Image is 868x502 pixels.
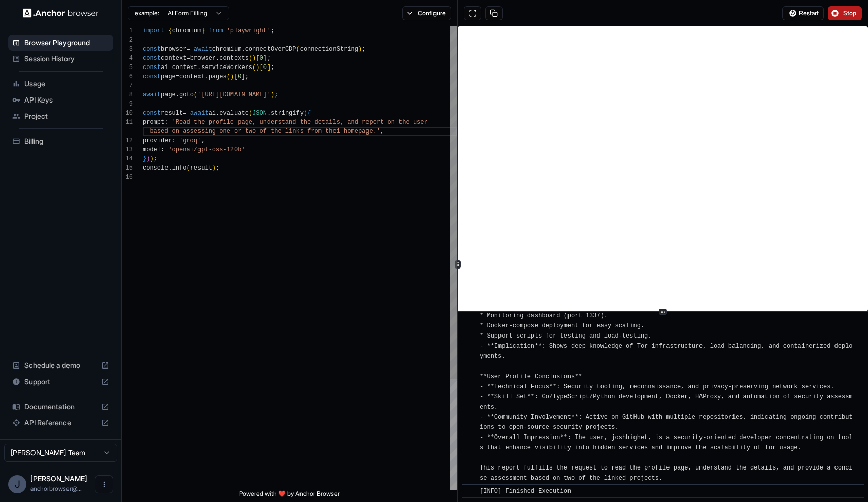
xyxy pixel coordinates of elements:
[8,475,26,493] div: J
[8,92,113,108] div: API Keys
[24,95,109,105] span: API Keys
[209,73,227,80] span: pages
[172,164,187,172] span: info
[95,475,113,493] button: Open menu
[186,46,190,53] span: =
[24,79,109,89] span: Usage
[172,137,176,144] span: :
[143,110,161,117] span: const
[464,6,481,20] button: Open in full screen
[143,73,161,80] span: const
[8,357,113,374] div: Schedule a demo
[154,155,157,162] span: ;
[122,81,133,90] div: 7
[176,73,179,80] span: =
[219,55,249,62] span: contexts
[122,36,133,45] div: 2
[274,91,278,98] span: ;
[24,111,109,121] span: Project
[234,73,238,80] span: [
[190,110,209,117] span: await
[122,154,133,163] div: 14
[179,137,201,144] span: 'groq'
[122,45,133,54] div: 3
[8,108,113,124] div: Project
[263,55,267,62] span: ]
[245,46,296,53] span: connectOverCDP
[30,485,82,492] span: anchorbrowser@joshhighet.com
[209,27,223,35] span: from
[24,54,109,64] span: Session History
[239,490,340,502] span: Powered with ❤️ by Anchor Browser
[271,91,274,98] span: )
[122,145,133,154] div: 13
[799,9,819,17] span: Restart
[172,64,197,71] span: context
[201,137,205,144] span: ,
[135,9,159,17] span: example:
[143,55,161,62] span: const
[161,110,183,117] span: result
[201,27,205,35] span: }
[161,73,176,80] span: page
[230,73,234,80] span: )
[168,164,172,172] span: .
[150,128,332,135] span: based on assessing one or two of the links from th
[238,73,241,80] span: 0
[143,137,172,144] span: provider
[296,46,300,53] span: (
[194,91,197,98] span: (
[241,73,245,80] span: ]
[190,164,212,172] span: result
[190,55,216,62] span: browser
[122,136,133,145] div: 12
[358,46,362,53] span: )
[176,91,179,98] span: .
[216,164,219,172] span: ;
[161,55,186,62] span: context
[212,46,242,53] span: chromium
[219,110,249,117] span: evaluate
[168,27,172,35] span: {
[256,55,259,62] span: [
[143,164,168,172] span: console
[186,55,190,62] span: =
[252,110,267,117] span: JSON
[122,109,133,118] div: 10
[480,488,571,495] span: [INFO] Finished Execution
[197,91,271,98] span: '[URL][DOMAIN_NAME]'
[271,64,274,71] span: ;
[179,91,194,98] span: goto
[143,64,161,71] span: const
[271,110,304,117] span: stringify
[24,360,97,371] span: Schedule a demo
[259,55,263,62] span: 0
[161,91,176,98] span: page
[143,146,161,153] span: model
[122,72,133,81] div: 6
[307,110,311,117] span: {
[24,136,109,146] span: Billing
[194,46,212,53] span: await
[267,110,271,117] span: .
[256,64,259,71] span: )
[241,46,245,53] span: .
[8,76,113,92] div: Usage
[143,91,161,98] span: await
[249,55,252,62] span: (
[332,128,380,135] span: ei homepage.'
[122,99,133,109] div: 9
[146,155,150,162] span: )
[362,46,365,53] span: ;
[23,8,99,18] img: Anchor Logo
[8,133,113,149] div: Billing
[8,398,113,415] div: Documentation
[122,163,133,173] div: 15
[212,164,216,172] span: )
[168,146,245,153] span: 'openai/gpt-oss-120b'
[183,110,186,117] span: =
[267,55,271,62] span: ;
[122,63,133,72] div: 5
[150,155,153,162] span: )
[227,27,271,35] span: 'playwright'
